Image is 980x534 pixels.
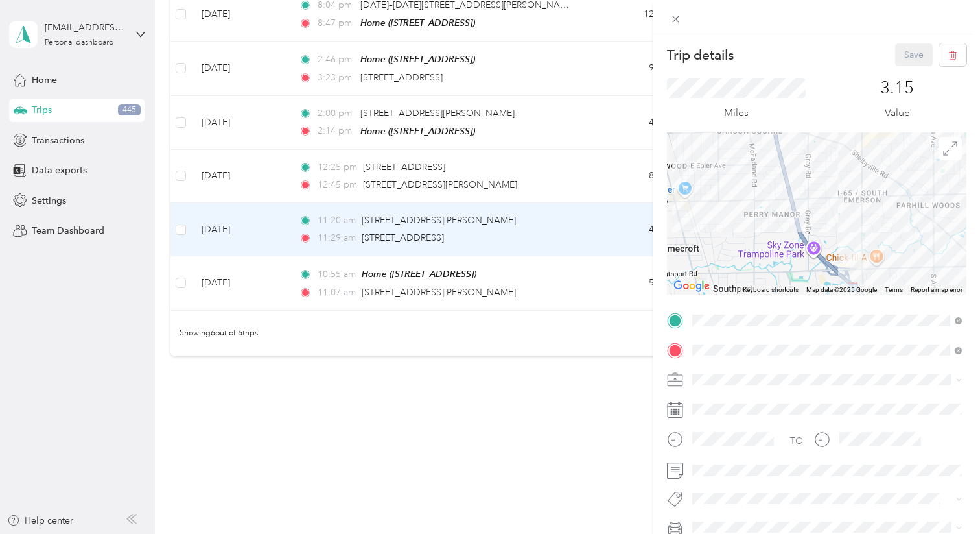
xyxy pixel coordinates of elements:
p: Trip details [667,46,734,64]
p: 3.15 [880,78,914,99]
img: Google [670,278,713,295]
a: Report a map error [911,286,962,293]
a: Open this area in Google Maps (opens a new window) [670,278,713,295]
p: Value [885,105,910,121]
div: TO [790,434,803,448]
span: Map data ©2025 Google [806,286,877,293]
a: Terms (opens in new tab) [885,286,903,293]
p: Miles [724,105,749,121]
iframe: Everlance-gr Chat Button Frame [907,461,980,534]
button: Keyboard shortcuts [743,285,799,295]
